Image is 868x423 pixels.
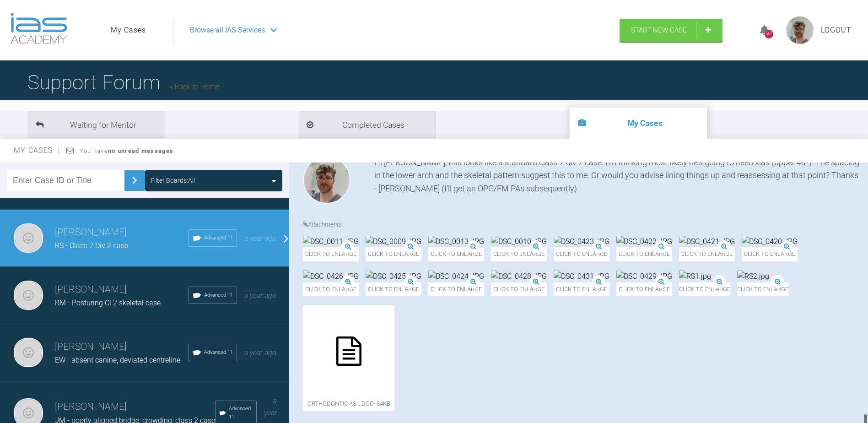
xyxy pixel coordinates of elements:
h3: [PERSON_NAME] [55,225,189,240]
img: DSC_0011.JPG [303,236,359,248]
div: 562 [765,30,773,38]
h3: [PERSON_NAME] [55,282,189,298]
img: DSC_0009.JPG [366,236,421,248]
span: Click to enlarge [303,247,359,261]
img: DSC_0423.JPG [554,236,609,248]
h1: Support Forum [27,66,220,98]
span: Advanced 11 [204,234,233,242]
span: a year ago [244,234,276,243]
span: You have [80,147,173,154]
img: Rohini Babber [14,223,43,253]
strong: no unread messages [108,147,173,154]
img: Rohini Babber [14,281,43,310]
h3: [PERSON_NAME] [55,339,189,355]
span: Click to enlarge [737,282,788,297]
span: Click to enlarge [491,282,547,297]
img: Thomas Friar [303,156,350,204]
img: DSC_0429.JPG [616,271,672,282]
span: Click to enlarge [679,282,730,297]
img: DSC_0421.JPG [679,236,735,248]
span: a year ago [244,291,276,300]
span: Start New Case [631,26,687,34]
img: DSC_0425.JPG [366,271,421,282]
span: Click to enlarge [742,247,798,261]
span: Click to enlarge [428,247,484,261]
li: My Cases [570,108,707,139]
span: Click to enlarge [366,282,421,297]
span: Click to enlarge [679,247,735,261]
span: a year ago [244,348,276,357]
span: Advanced 11 [229,405,253,421]
input: Enter Case ID or Title [7,170,124,191]
img: DSC_0422.JPG [616,236,672,248]
a: Start New Case [620,19,722,42]
span: Click to enlarge [616,247,672,261]
img: DSC_0420.JPG [742,236,798,248]
span: Advanced 11 [204,291,233,299]
img: DSC_0428.JPG [491,271,547,282]
span: EW - absent canine, deviated centreline [55,356,180,364]
h4: Attachments [303,219,861,229]
span: RM - Posturing Cl 2 skeletal case [55,298,161,307]
span: Click to enlarge [616,282,672,297]
div: Hi [PERSON_NAME], this looks like a standard class 2 div 2 case. I'm thinking most likely he's go... [374,156,861,207]
div: Filter Boards: All [151,175,195,185]
span: Click to enlarge [303,282,359,297]
img: DSC_0013.JPG [428,236,484,248]
span: RS - Class 2 Div 2 case [55,241,128,250]
img: logo-light.3e3ef733.png [11,13,67,44]
span: Click to enlarge [554,247,609,261]
span: Click to enlarge [491,247,547,261]
img: RS2.jpg [737,271,769,282]
span: Click to enlarge [366,247,421,261]
span: orthodontic As….doc - 84KB [303,397,394,411]
span: My Cases [14,146,61,155]
img: DSC_0424.JPG [428,271,484,282]
a: Logout [821,24,852,36]
a: Back to Home [169,82,220,91]
img: Rohini Babber [14,338,43,367]
span: Click to enlarge [554,282,609,297]
img: chevronRight.28bd32b0.svg [127,173,142,188]
img: RS1.jpg [679,271,711,282]
img: DSC_0426.JPG [303,271,359,282]
a: My Cases [111,24,146,36]
img: DSC_0431.JPG [554,271,609,282]
span: Advanced 11 [204,348,233,357]
li: Completed Cases [298,111,436,139]
span: Browse all IAS Services [190,24,265,36]
span: Click to enlarge [428,282,484,297]
li: Waiting for Mentor [27,111,165,139]
img: DSC_0010.JPG [491,236,547,248]
h3: [PERSON_NAME] [55,399,215,415]
img: profile.png [786,16,814,44]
